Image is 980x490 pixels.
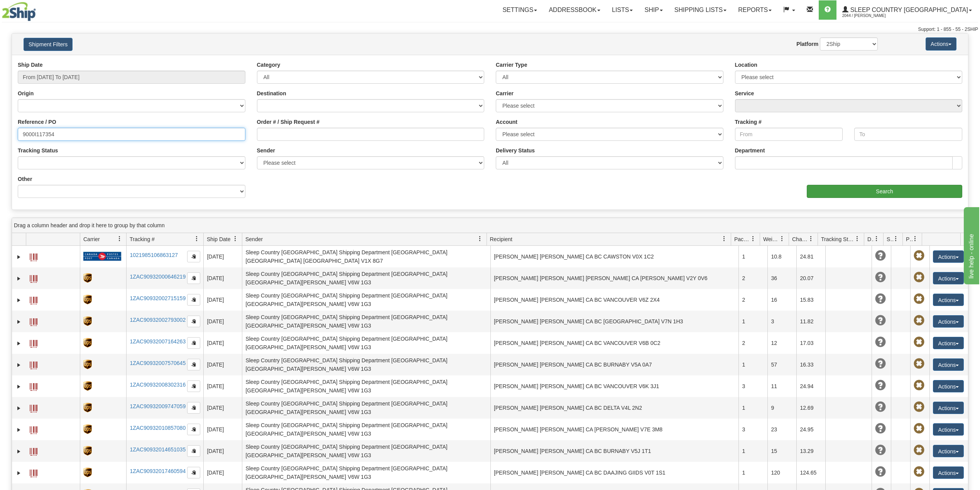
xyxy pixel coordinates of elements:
td: [DATE] [203,332,242,354]
button: Actions [933,380,964,392]
a: Pickup Status filter column settings [909,232,922,245]
a: Ship [639,0,668,20]
td: 36 [767,267,796,289]
button: Actions [933,402,964,414]
label: Tracking # [735,118,762,126]
td: 24.95 [796,419,825,440]
td: 11 [767,375,796,397]
td: Sleep Country [GEOGRAPHIC_DATA] Shipping Department [GEOGRAPHIC_DATA] [GEOGRAPHIC_DATA][PERSON_NA... [242,332,490,354]
img: 8 - UPS [83,468,91,477]
span: Pickup Not Assigned [914,294,924,304]
td: [DATE] [203,462,242,483]
td: Sleep Country [GEOGRAPHIC_DATA] Shipping Department [GEOGRAPHIC_DATA] [GEOGRAPHIC_DATA][PERSON_NA... [242,354,490,375]
td: 1 [738,311,767,332]
span: Unknown [875,380,886,391]
img: 20 - Canada Post [83,252,121,261]
a: Shipping lists [669,0,732,20]
button: Actions [926,37,956,51]
span: Unknown [875,337,886,348]
td: Sleep Country [GEOGRAPHIC_DATA] Shipping Department [GEOGRAPHIC_DATA] [GEOGRAPHIC_DATA][PERSON_NA... [242,462,490,483]
label: Category [257,61,280,69]
span: Delivery Status [867,235,874,243]
a: Expand [15,340,23,347]
button: Copy to clipboard [187,424,200,435]
span: Pickup Not Assigned [914,402,924,412]
a: Expand [15,448,23,455]
td: Sleep Country [GEOGRAPHIC_DATA] Shipping Department [GEOGRAPHIC_DATA] [GEOGRAPHIC_DATA][PERSON_NA... [242,375,490,397]
span: Pickup Not Assigned [914,466,924,477]
td: 1 [738,246,767,267]
a: Sleep Country [GEOGRAPHIC_DATA] 2044 / [PERSON_NAME] [836,0,978,20]
td: 2 [738,332,767,354]
td: 13.29 [796,440,825,462]
span: Shipment Issues [887,235,893,243]
div: grid grouping header [12,218,968,233]
button: Actions [933,445,964,457]
button: Actions [933,466,964,479]
td: [PERSON_NAME] [PERSON_NAME] CA BC CAWSTON V0X 1C2 [490,246,739,267]
input: From [735,128,843,141]
td: 12.69 [796,397,825,419]
a: Expand [15,383,23,390]
span: Pickup Not Assigned [914,272,924,283]
a: Addressbook [543,0,606,20]
span: Pickup Not Assigned [914,423,924,434]
td: 3 [767,311,796,332]
label: Platform [796,40,818,48]
a: Expand [15,253,23,261]
a: Label [30,315,37,327]
td: [PERSON_NAME] [PERSON_NAME] CA [PERSON_NAME] V7E 3M8 [490,419,739,440]
td: [DATE] [203,267,242,289]
div: Support: 1 - 855 - 55 - 2SHIP [2,26,978,33]
a: Charge filter column settings [804,232,818,245]
td: [PERSON_NAME] [PERSON_NAME] CA BC DAAJING GIIDS V0T 1S1 [490,462,739,483]
label: Ship Date [18,61,43,69]
a: Sender filter column settings [473,232,487,245]
td: 17.03 [796,332,825,354]
td: 1 [738,462,767,483]
td: Sleep Country [GEOGRAPHIC_DATA] Shipping Department [GEOGRAPHIC_DATA] [GEOGRAPHIC_DATA][PERSON_NA... [242,289,490,311]
a: Ship Date filter column settings [229,232,242,245]
a: Label [30,336,37,349]
td: Sleep Country [GEOGRAPHIC_DATA] Shipping Department [GEOGRAPHIC_DATA] [GEOGRAPHIC_DATA] [GEOGRAPH... [242,246,490,267]
a: Expand [15,426,23,434]
img: 8 - UPS [83,273,91,283]
td: [DATE] [203,311,242,332]
td: 2 [738,289,767,311]
span: 2044 / [PERSON_NAME] [842,12,900,20]
td: [PERSON_NAME] [PERSON_NAME] CA BC BURNABY V5J 1T1 [490,440,739,462]
td: 124.65 [796,462,825,483]
button: Copy to clipboard [187,272,200,284]
td: [PERSON_NAME] [PERSON_NAME] CA BC VANCOUVER V6Z 2X4 [490,289,739,311]
a: 1021985106863127 [130,252,178,258]
td: 11.82 [796,311,825,332]
td: 15 [767,440,796,462]
a: 1ZAC90932008302316 [130,382,186,388]
label: Carrier Type [496,61,527,69]
td: [DATE] [203,354,242,375]
td: [PERSON_NAME] [PERSON_NAME] CA BC BURNABY V5A 0A7 [490,354,739,375]
td: 24.81 [796,246,825,267]
a: Label [30,358,37,370]
td: 23 [767,419,796,440]
span: Unknown [875,466,886,477]
td: [DATE] [203,440,242,462]
span: Sender [245,235,263,243]
a: Recipient filter column settings [718,232,731,245]
a: 1ZAC90932007570645 [130,360,186,366]
td: 24.94 [796,375,825,397]
span: Unknown [875,294,886,304]
td: Sleep Country [GEOGRAPHIC_DATA] Shipping Department [GEOGRAPHIC_DATA] [GEOGRAPHIC_DATA][PERSON_NA... [242,267,490,289]
a: 1ZAC90932009747059 [130,403,186,409]
span: Ship Date [207,235,230,243]
span: Sleep Country [GEOGRAPHIC_DATA] [848,7,968,13]
a: Settings [497,0,543,20]
td: 15.83 [796,289,825,311]
button: Copy to clipboard [187,445,200,457]
a: 1ZAC90932007164263 [130,338,186,345]
td: [PERSON_NAME] [PERSON_NAME] CA BC [GEOGRAPHIC_DATA] V7N 1H3 [490,311,739,332]
img: 8 - UPS [83,360,91,369]
button: Actions [933,423,964,436]
td: [PERSON_NAME] [PERSON_NAME] CA BC DELTA V4L 2N2 [490,397,739,419]
label: Department [735,147,765,154]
